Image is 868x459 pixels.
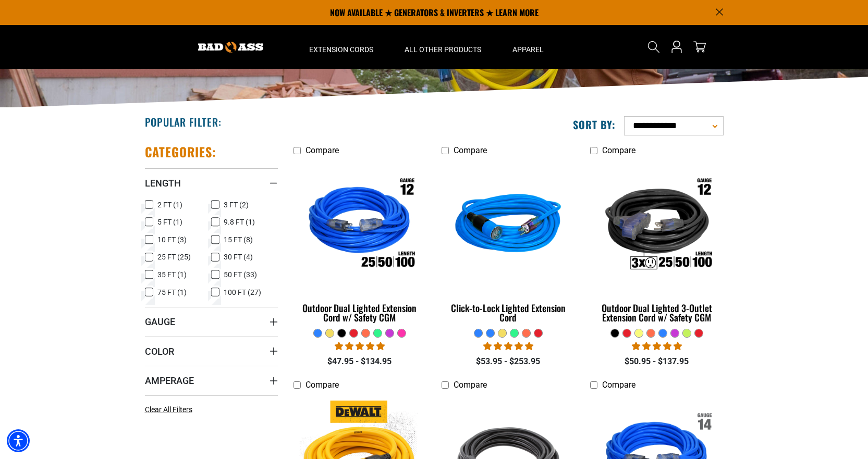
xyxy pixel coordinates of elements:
[7,429,30,452] div: Accessibility Menu
[512,45,544,54] span: Apparel
[145,307,278,336] summary: Gauge
[405,45,481,54] span: All Other Products
[335,341,385,351] span: 4.81 stars
[645,39,662,55] summary: Search
[145,168,278,197] summary: Length
[590,355,723,368] div: $50.95 - $137.95
[145,404,197,415] a: Clear All Filters
[632,341,682,351] span: 4.80 stars
[145,366,278,395] summary: Amperage
[602,145,635,155] span: Compare
[224,253,253,260] span: 30 FT (4)
[157,218,182,226] span: 5 FT (1)
[145,375,194,387] span: Amperage
[294,303,426,322] div: Outdoor Dual Lighted Extension Cord w/ Safety CGM
[305,380,339,390] span: Compare
[145,177,181,189] span: Length
[157,201,182,208] span: 2 FT (1)
[224,271,257,278] span: 50 FT (33)
[198,42,263,53] img: Bad Ass Extension Cords
[145,345,174,357] span: Color
[591,166,723,286] img: Outdoor Dual Lighted 3-Outlet Extension Cord w/ Safety CGM
[157,253,191,260] span: 25 FT (25)
[224,201,249,208] span: 3 FT (2)
[442,303,574,322] div: Click-to-Lock Lighted Extension Cord
[294,355,426,368] div: $47.95 - $134.95
[145,316,175,328] span: Gauge
[157,236,187,243] span: 10 FT (3)
[145,337,278,366] summary: Color
[294,25,389,69] summary: Extension Cords
[309,45,373,54] span: Extension Cords
[454,145,487,155] span: Compare
[573,118,616,131] label: Sort by:
[691,41,708,53] a: cart
[157,271,187,278] span: 35 FT (1)
[294,160,426,328] a: Outdoor Dual Lighted Extension Cord w/ Safety CGM Outdoor Dual Lighted Extension Cord w/ Safety CGM
[224,236,253,243] span: 15 FT (8)
[602,380,635,390] span: Compare
[483,341,533,351] span: 4.87 stars
[224,218,255,226] span: 9.8 FT (1)
[389,25,497,69] summary: All Other Products
[497,25,559,69] summary: Apparel
[145,144,217,160] h2: Categories:
[443,166,574,286] img: blue
[442,355,574,368] div: $53.95 - $253.95
[668,25,685,69] a: Open this option
[224,289,261,296] span: 100 FT (27)
[590,303,723,322] div: Outdoor Dual Lighted 3-Outlet Extension Cord w/ Safety CGM
[157,289,187,296] span: 75 FT (1)
[294,166,425,286] img: Outdoor Dual Lighted Extension Cord w/ Safety CGM
[590,160,723,328] a: Outdoor Dual Lighted 3-Outlet Extension Cord w/ Safety CGM Outdoor Dual Lighted 3-Outlet Extensio...
[442,160,574,328] a: blue Click-to-Lock Lighted Extension Cord
[305,145,339,155] span: Compare
[454,380,487,390] span: Compare
[145,405,192,414] span: Clear All Filters
[145,115,222,129] h2: Popular Filter:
